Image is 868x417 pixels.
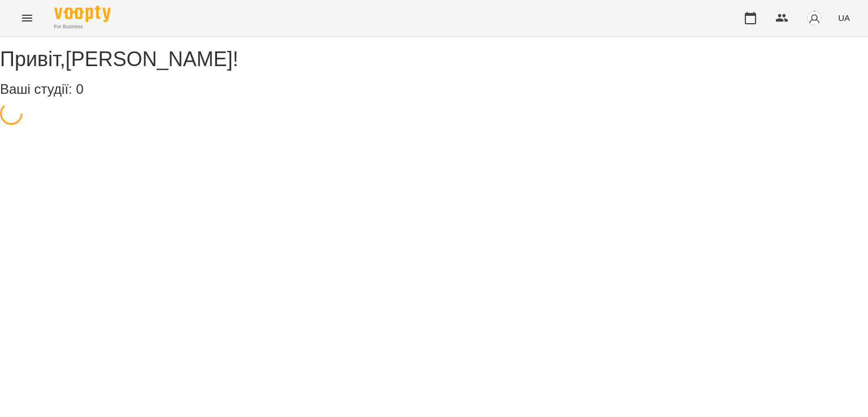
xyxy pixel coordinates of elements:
img: Voopty Logo [54,6,111,22]
img: avatar_s.png [806,10,822,26]
span: UA [838,12,850,24]
span: For Business [54,23,111,31]
button: Menu [14,5,41,32]
button: UA [834,7,854,28]
span: 0 [76,81,83,97]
